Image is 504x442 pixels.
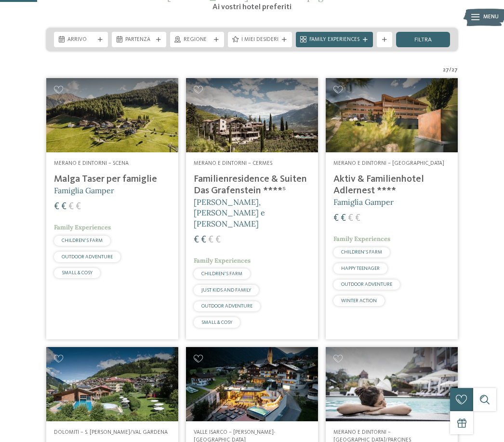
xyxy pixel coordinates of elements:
[341,298,377,303] span: WINTER ACTION
[333,235,390,243] span: Family Experiences
[241,36,279,44] span: I miei desideri
[46,347,178,421] img: Cercate un hotel per famiglie? Qui troverete solo i migliori!
[194,174,310,197] h4: Familienresidence & Suiten Das Grafenstein ****ˢ
[201,320,232,325] span: SMALL & COSY
[333,214,339,223] span: €
[451,67,458,74] span: 27
[212,3,292,11] span: Ai vostri hotel preferiti
[61,202,66,212] span: €
[326,78,458,152] img: Aktiv & Familienhotel Adlernest ****
[326,78,458,339] a: Cercate un hotel per famiglie? Qui troverete solo i migliori! Merano e dintorni – [GEOGRAPHIC_DAT...
[186,78,318,152] img: Cercate un hotel per famiglie? Qui troverete solo i migliori!
[54,161,129,166] span: Merano e dintorni – Scena
[54,202,59,212] span: €
[355,214,360,223] span: €
[201,271,242,276] span: CHILDREN’S FARM
[62,270,93,275] span: SMALL & COSY
[215,235,221,245] span: €
[54,223,111,231] span: Family Experiences
[68,202,74,212] span: €
[449,67,451,74] span: /
[76,202,81,212] span: €
[443,67,449,74] span: 27
[333,197,394,207] span: Famiglia Gamper
[341,214,346,223] span: €
[341,266,380,271] span: HAPPY TEENAGER
[333,161,444,166] span: Merano e dintorni – [GEOGRAPHIC_DATA]
[208,235,213,245] span: €
[186,347,318,421] img: Cercate un hotel per famiglie? Qui troverete solo i migliori!
[194,197,265,228] span: [PERSON_NAME], [PERSON_NAME] e [PERSON_NAME]
[201,304,252,308] span: OUTDOOR ADVENTURE
[414,37,432,43] span: filtra
[341,250,382,254] span: CHILDREN’S FARM
[201,235,206,245] span: €
[46,78,178,339] a: Cercate un hotel per famiglie? Qui troverete solo i migliori! Merano e dintorni – Scena Malga Tas...
[62,254,113,259] span: OUTDOOR ADVENTURE
[341,282,392,287] span: OUTDOOR ADVENTURE
[67,36,94,44] span: Arrivo
[194,161,272,166] span: Merano e dintorni – Cermes
[62,238,103,243] span: CHILDREN’S FARM
[184,36,211,44] span: Regione
[309,36,359,44] span: Family Experiences
[54,174,171,185] h4: Malga Taser per famiglie
[326,347,458,421] img: Cercate un hotel per famiglie? Qui troverete solo i migliori!
[348,214,353,223] span: €
[194,256,251,265] span: Family Experiences
[46,78,178,152] img: Cercate un hotel per famiglie? Qui troverete solo i migliori!
[201,288,251,293] span: JUST KIDS AND FAMILY
[186,78,318,339] a: Cercate un hotel per famiglie? Qui troverete solo i migliori! Merano e dintorni – Cermes Familien...
[125,36,152,44] span: Partenza
[54,429,168,435] span: Dolomiti – S. [PERSON_NAME]/Val Gardena
[333,174,450,197] h4: Aktiv & Familienhotel Adlernest ****
[194,235,199,245] span: €
[54,186,114,195] span: Famiglia Gamper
